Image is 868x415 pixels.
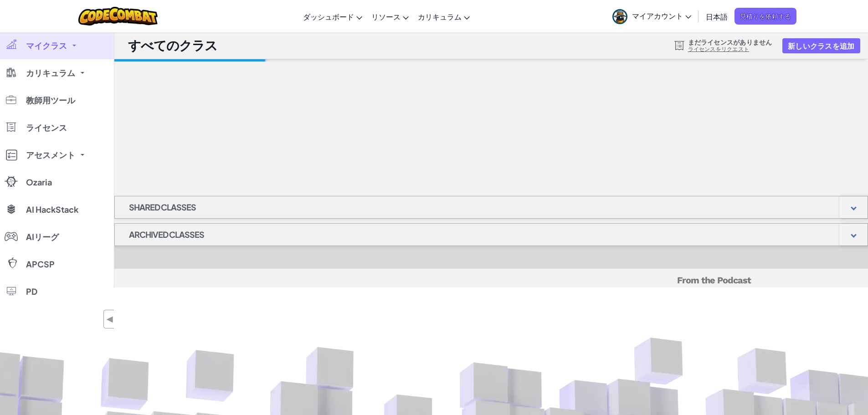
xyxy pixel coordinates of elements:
[632,11,691,20] span: マイアカウント
[303,12,354,21] span: ダッシュボード
[706,12,728,21] span: 日本語
[688,46,772,53] a: ライセンスをリクエスト
[688,38,772,46] span: まだライセンスがありません
[418,12,462,21] span: カリキュラム
[106,313,114,326] span: ◀
[115,223,218,246] h1: Archived Classes
[26,123,67,132] span: ライセンス
[612,9,627,24] img: avatar
[78,7,158,26] img: CodeCombat logo
[26,41,67,50] span: マイクラス
[371,12,401,21] span: リソース
[26,69,75,77] span: カリキュラム
[413,4,474,29] a: カリキュラム
[128,37,217,54] h1: すべてのクラス
[367,4,413,29] a: リソース
[231,273,751,287] h5: From the Podcast
[26,178,52,186] span: Ozaria
[782,38,860,53] button: 新しいクラスを追加
[701,4,732,29] a: 日本語
[115,196,210,219] h1: Shared Classes
[608,2,696,31] a: マイアカウント
[298,4,367,29] a: ダッシュボード
[26,151,75,159] span: アセスメント
[734,8,796,25] a: 見積りを依頼する
[26,233,59,241] span: AIリーグ
[26,205,78,214] span: AI HackStack
[26,96,75,104] span: 教師用ツール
